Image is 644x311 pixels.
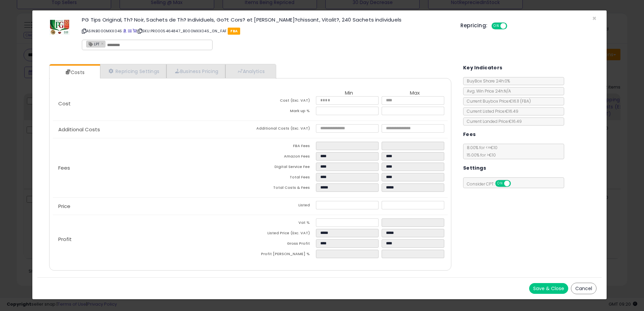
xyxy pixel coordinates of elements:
td: Cost (Exc. VAT) [250,96,316,107]
a: Analytics [225,64,275,78]
td: Digital Service Fee [250,163,316,173]
h5: Key Indicators [463,64,503,72]
button: Save & Close [529,283,568,294]
p: Profit [53,237,250,242]
p: Price [53,204,250,209]
span: 8.00 % for <= €10 [463,145,497,158]
h5: Repricing: [460,23,487,28]
span: ON [492,23,501,29]
a: Business Pricing [166,64,225,78]
td: Additional Costs (Exc. VAT) [250,124,316,135]
td: Gross Profit [250,239,316,250]
span: Current Landed Price: €16.49 [463,118,522,124]
img: 41wg+sAcXNL._SL60_.jpg [50,17,70,37]
span: BuyBox Share 24h: 0% [463,78,510,84]
a: × [101,40,105,46]
button: Cancel [571,283,597,294]
span: FBA [228,28,240,35]
span: OFF [506,23,517,29]
span: Consider CPT: [463,181,520,187]
p: Cost [53,101,250,106]
span: €16.11 [509,98,531,104]
h5: Fees [463,130,476,139]
td: FBA Fees [250,142,316,152]
td: Amazon Fees [250,152,316,163]
span: ( FBA ) [520,98,531,104]
a: BuyBox page [123,28,127,34]
th: Max [382,90,447,96]
span: Avg. Win Price 24h: N/A [463,88,511,94]
span: × [592,13,597,23]
td: Listed Price (Exc. VAT) [250,229,316,239]
a: Your listing only [133,28,136,34]
td: Mark up % [250,107,316,117]
a: Costs [50,66,99,79]
td: Total Fees [250,173,316,183]
a: Repricing Settings [100,64,167,78]
td: Vat % [250,218,316,229]
h3: PG Tips Original, Th? Noir, Sachets de Th? Individuels, Go?t Cors? et [PERSON_NAME]?chissant, Vit... [82,17,450,22]
span: ON [496,181,504,186]
a: All offer listings [128,28,132,34]
h5: Settings [463,164,486,172]
p: Fees [53,165,250,171]
span: OFF [510,181,520,186]
td: Listed [250,201,316,211]
span: LPT [87,41,99,47]
span: Current Buybox Price: [463,98,531,104]
p: ASIN: B000MXX04S | SKU: PR0005464847_B000MXX04S_0N_FAF [82,26,450,36]
th: Min [316,90,382,96]
p: Additional Costs [53,127,250,132]
td: Total Costs & Fees [250,183,316,194]
td: Profit [PERSON_NAME] % [250,250,316,260]
span: 15.00 % for > €10 [463,152,496,158]
span: Current Listed Price: €16.49 [463,108,518,114]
